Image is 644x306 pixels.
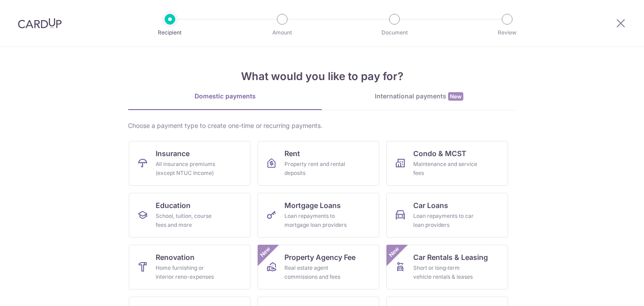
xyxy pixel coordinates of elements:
[386,245,508,289] a: Car Rentals & LeasingShort or long‑term vehicle rentals & leasesNew
[249,28,315,37] p: Amount
[448,92,463,101] span: New
[258,193,379,238] a: Mortgage LoansLoan repayments to mortgage loan providers
[156,212,220,229] div: School, tuition, course fees and more
[137,28,203,37] p: Recipient
[258,141,379,186] a: RentProperty rent and rental deposits
[474,28,540,37] p: Review
[156,200,191,211] span: Education
[413,148,466,159] span: Condo & MCST
[156,263,220,281] div: Home furnishing or interior reno-expenses
[156,148,190,159] span: Insurance
[284,160,349,178] div: Property rent and rental deposits
[284,200,341,211] span: Mortgage Loans
[284,148,300,159] span: Rent
[284,212,349,229] div: Loan repayments to mortgage loan providers
[129,245,250,289] a: RenovationHome furnishing or interior reno-expenses
[128,68,516,85] h4: What would you like to pay for?
[413,263,478,281] div: Short or long‑term vehicle rentals & leases
[413,160,478,178] div: Maintenance and service fees
[361,28,428,37] p: Document
[322,92,516,101] div: International payments
[129,141,250,186] a: InsuranceAll insurance premiums (except NTUC Income)
[128,92,322,101] div: Domestic payments
[128,121,516,130] div: Choose a payment type to create one-time or recurring payments.
[258,245,273,259] span: New
[586,279,635,302] iframe: Opens a widget where you can find more information
[156,252,195,263] span: Renovation
[413,200,448,211] span: Car Loans
[413,252,488,263] span: Car Rentals & Leasing
[18,18,62,29] img: CardUp
[413,212,478,229] div: Loan repayments to car loan providers
[156,160,220,178] div: All insurance premiums (except NTUC Income)
[284,263,349,281] div: Real estate agent commissions and fees
[386,141,508,186] a: Condo & MCSTMaintenance and service fees
[387,245,402,259] span: New
[129,193,250,238] a: EducationSchool, tuition, course fees and more
[284,252,356,263] span: Property Agency Fee
[386,193,508,238] a: Car LoansLoan repayments to car loan providers
[258,245,379,289] a: Property Agency FeeReal estate agent commissions and feesNew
